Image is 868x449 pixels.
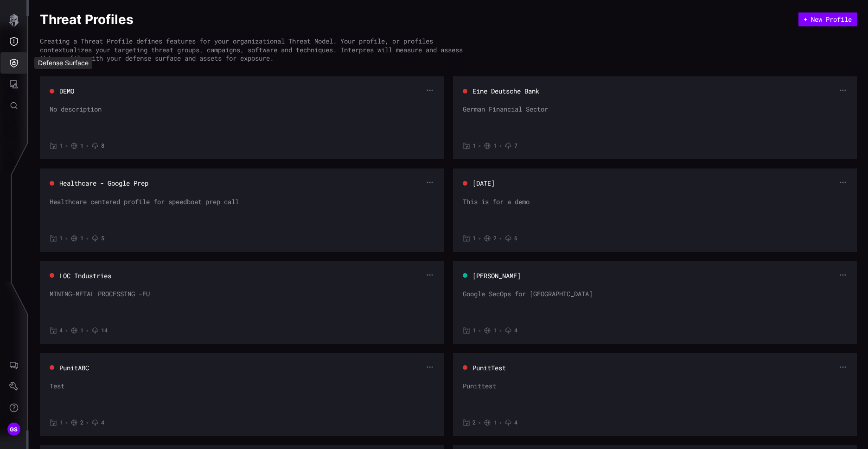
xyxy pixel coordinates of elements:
[101,142,104,150] span: 8
[478,235,481,242] span: •
[472,271,521,281] button: [PERSON_NAME]
[472,327,476,334] span: 1
[50,290,434,318] div: MINING-METAL PROCESSING -EU
[86,235,89,242] span: •
[59,179,149,188] button: Healthcare - Google Prep
[101,327,108,334] span: 14
[493,235,497,242] span: 2
[50,382,434,410] div: Test
[59,235,63,242] span: 1
[514,142,517,150] span: 7
[40,37,471,62] div: Creating a Threat Profile defines features for your organizational Threat Model. Your profile, or...
[80,327,83,334] span: 1
[59,142,63,150] span: 1
[478,327,481,334] span: •
[493,419,497,426] span: 1
[80,142,83,150] span: 1
[101,235,104,242] span: 5
[10,424,18,434] span: GS
[86,419,89,426] span: •
[493,142,497,150] span: 1
[472,235,476,242] span: 1
[499,327,502,334] span: •
[472,142,476,150] span: 1
[472,179,495,188] button: [DATE]
[478,419,481,426] span: •
[463,105,847,133] div: German Financial Sector
[798,12,857,26] button: + New Profile
[59,271,112,281] button: LOC Industries
[463,198,847,225] div: This is for a demo
[80,419,83,426] span: 2
[463,382,847,410] div: Punittest
[514,235,517,242] span: 6
[101,419,104,426] span: 4
[65,142,68,150] span: •
[472,363,506,373] button: PunitTest
[478,142,481,150] span: •
[493,327,497,334] span: 1
[86,327,89,334] span: •
[50,198,434,225] div: Healthcare centered profile for speedboat prep call
[80,235,83,242] span: 1
[463,290,847,318] div: Google SecOps for [GEOGRAPHIC_DATA]
[472,87,540,96] button: Eine Deutsche Bank
[40,11,798,28] h1: Threat Profiles
[86,142,89,150] span: •
[34,57,92,69] div: Defense Surface
[499,235,502,242] span: •
[59,327,63,334] span: 4
[514,327,517,334] span: 4
[65,235,68,242] span: •
[59,87,75,96] button: DEMO
[472,419,476,426] span: 2
[59,419,63,426] span: 1
[499,419,502,426] span: •
[499,142,502,150] span: •
[65,327,68,334] span: •
[59,363,89,373] button: PunitABC
[65,419,68,426] span: •
[50,105,434,133] div: No description
[0,418,27,440] button: GS
[514,419,517,426] span: 4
